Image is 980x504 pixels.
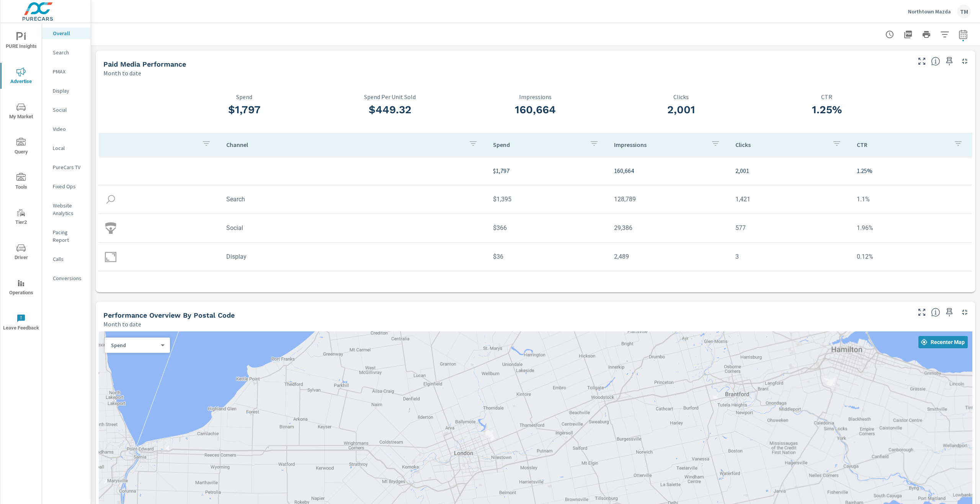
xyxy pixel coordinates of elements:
[608,103,754,116] h3: 2,001
[851,247,972,266] td: 0.12%
[463,103,608,116] h3: 160,664
[735,166,844,175] p: 2,001
[53,202,85,217] p: Website Analytics
[931,308,940,317] span: Understand performance data by postal code. Individual postal codes can be selected and expanded ...
[42,181,91,192] div: Fixed Ops
[226,141,462,148] p: Channel
[493,166,602,175] p: $1,797
[463,93,608,100] p: Impressions
[916,306,928,318] button: Make Fullscreen
[111,342,158,349] p: Spend
[103,311,235,319] h5: Performance Overview By Postal Code
[851,189,972,209] td: 1.1%
[959,306,971,318] button: Minimize Widget
[0,23,42,340] div: nav menu
[3,103,39,121] span: My Market
[614,141,705,148] p: Impressions
[53,106,85,114] p: Social
[943,306,955,318] span: Save this to your personalized report
[42,161,91,173] div: PureCars TV
[53,49,85,56] p: Search
[171,93,317,100] p: Spend
[105,222,116,234] img: icon-social.svg
[729,218,851,238] td: 577
[220,218,487,238] td: Social
[42,272,91,284] div: Conversions
[3,67,39,86] span: Advertise
[3,173,39,192] span: Tools
[53,125,85,133] p: Video
[42,85,91,96] div: Display
[105,251,116,263] img: icon-display.svg
[220,247,487,266] td: Display
[42,66,91,77] div: PMAX
[900,27,916,42] button: "Export Report to PDF"
[857,141,947,148] p: CTR
[53,29,85,37] p: Overall
[317,93,463,100] p: Spend Per Unit Sold
[105,194,116,205] img: icon-search.svg
[608,189,729,209] td: 128,789
[42,28,91,39] div: Overall
[42,104,91,116] div: Social
[3,208,39,227] span: Tier2
[3,314,39,333] span: Leave Feedback
[735,141,826,148] p: Clicks
[53,87,85,95] p: Display
[943,55,955,67] span: Save this to your personalized report
[317,103,463,116] h3: $449.32
[608,93,754,100] p: Clicks
[3,32,39,51] span: PURE Insights
[754,103,900,116] h3: 1.25%
[3,138,39,157] span: Query
[53,255,85,263] p: Calls
[42,200,91,219] div: Website Analytics
[614,166,723,175] p: 160,664
[53,183,85,190] p: Fixed Ops
[103,69,141,78] p: Month to date
[42,47,91,58] div: Search
[955,27,971,42] button: Select Date Range
[754,93,900,100] p: CTR
[921,339,965,346] span: Recenter Map
[3,279,39,297] span: Operations
[851,218,972,238] td: 1.96%
[42,227,91,246] div: Pacing Report
[103,320,141,329] p: Month to date
[608,218,729,238] td: 29,386
[53,228,85,244] p: Pacing Report
[53,163,85,171] p: PureCars TV
[53,68,85,75] p: PMAX
[487,218,608,238] td: $366
[171,103,317,116] h3: $1,797
[42,123,91,135] div: Video
[53,274,85,282] p: Conversions
[53,144,85,152] p: Local
[487,247,608,266] td: $36
[493,141,584,148] p: Spend
[103,60,186,68] h5: Paid Media Performance
[220,189,487,209] td: Search
[919,27,934,42] button: Print Report
[3,243,39,262] span: Driver
[959,55,971,67] button: Minimize Widget
[957,5,971,18] div: TM
[487,189,608,209] td: $1,395
[918,336,968,348] button: Recenter Map
[42,142,91,154] div: Local
[729,247,851,266] td: 3
[42,253,91,265] div: Calls
[908,8,951,15] p: Northtown Mazda
[857,166,966,175] p: 1.25%
[608,247,729,266] td: 2,489
[105,342,164,349] div: Spend
[729,189,851,209] td: 1,421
